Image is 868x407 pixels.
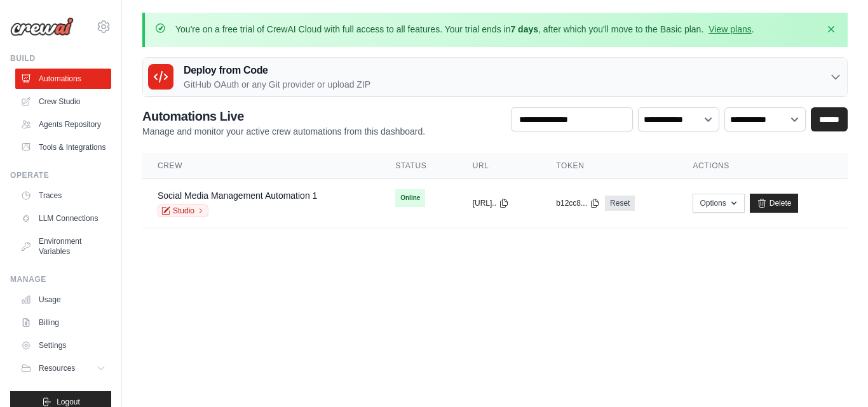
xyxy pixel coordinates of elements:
[39,363,75,373] span: Resources
[15,185,111,206] a: Traces
[605,196,635,211] a: Reset
[677,153,848,179] th: Actions
[10,170,111,180] div: Operate
[541,153,677,179] th: Token
[184,78,370,91] p: GitHub OAuth or any Git provider or upload ZIP
[750,194,799,213] a: Delete
[15,69,111,89] a: Automations
[458,153,541,179] th: URL
[804,346,868,407] iframe: Chat Widget
[57,397,80,407] span: Logout
[15,335,111,356] a: Settings
[10,17,74,36] img: Logo
[380,153,457,179] th: Status
[142,107,425,125] h2: Automations Live
[15,358,111,378] button: Resources
[556,198,600,208] button: b12cc8...
[15,290,111,310] a: Usage
[15,137,111,157] a: Tools & Integrations
[158,190,317,201] a: Social Media Management Automation 1
[158,204,208,217] a: Studio
[693,194,744,213] button: Options
[15,91,111,112] a: Crew Studio
[15,114,111,135] a: Agents Repository
[175,23,754,36] p: You're on a free trial of CrewAI Cloud with full access to all features. Your trial ends in , aft...
[142,153,380,179] th: Crew
[142,125,425,138] p: Manage and monitor your active crew automations from this dashboard.
[395,189,425,207] span: Online
[10,53,111,63] div: Build
[184,63,370,78] h3: Deploy from Code
[510,24,538,34] strong: 7 days
[15,208,111,229] a: LLM Connections
[15,312,111,333] a: Billing
[15,231,111,262] a: Environment Variables
[10,274,111,284] div: Manage
[709,24,751,34] a: View plans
